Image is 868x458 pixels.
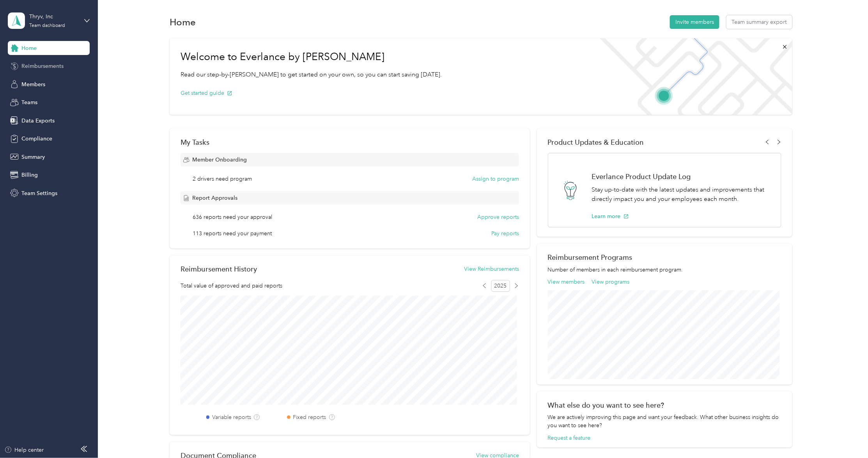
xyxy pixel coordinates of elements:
[21,80,45,89] span: Members
[192,194,237,202] span: Report Approvals
[181,265,257,273] h2: Reimbursement History
[193,213,272,221] span: 636 reports need your approval
[21,189,57,197] span: Team Settings
[548,434,591,442] button: Request a feature
[293,413,326,421] label: Fixed reports
[21,62,64,70] span: Reimbursements
[824,414,868,458] iframe: Everlance-gr Chat Button Frame
[29,23,65,28] div: Team dashboard
[670,15,719,29] button: Invite members
[192,156,247,164] span: Member Onboarding
[548,266,781,274] p: Number of members in each reimbursement program.
[548,138,644,146] span: Product Updates & Education
[193,175,252,183] span: 2 drivers need program
[181,138,519,146] div: My Tasks
[181,89,232,97] button: Get started guide
[21,117,55,125] span: Data Exports
[548,278,585,286] button: View members
[548,401,781,409] div: What else do you want to see here?
[464,265,519,273] button: View Reimbursements
[181,51,442,63] h1: Welcome to Everlance by [PERSON_NAME]
[491,280,510,292] span: 2025
[592,172,773,181] h1: Everlance Product Update Log
[29,12,78,21] div: Thryv, Inc
[592,185,773,204] p: Stay up-to-date with the latest updates and improvements that directly impact you and your employ...
[21,135,52,143] span: Compliance
[592,278,629,286] button: View programs
[726,15,792,29] button: Team summary export
[21,98,37,107] span: Teams
[212,413,251,421] label: Variable reports
[170,18,196,26] h1: Home
[4,446,44,454] button: Help center
[193,229,272,238] span: 113 reports need your payment
[592,38,792,115] img: Welcome to everlance
[21,171,38,179] span: Billing
[548,413,781,430] div: We are actively improving this page and want your feedback. What other business insights do you w...
[21,153,45,161] span: Summary
[181,70,442,80] p: Read our step-by-[PERSON_NAME] to get started on your own, so you can start saving [DATE].
[21,44,37,52] span: Home
[592,212,629,220] button: Learn more
[548,253,781,261] h2: Reimbursement Programs
[491,229,519,238] button: Pay reports
[477,213,519,221] button: Approve reports
[472,175,519,183] button: Assign to program
[181,282,282,290] span: Total value of approved and paid reports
